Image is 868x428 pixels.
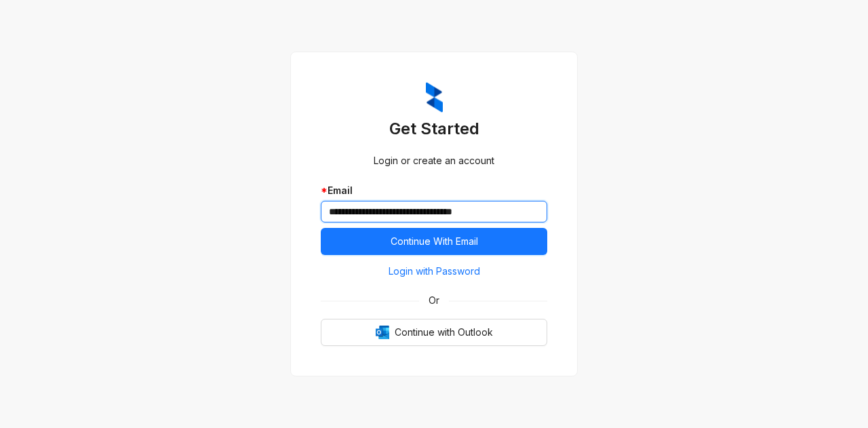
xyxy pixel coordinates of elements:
div: Email [321,183,547,198]
span: Continue with Outlook [395,325,493,340]
img: ZumaIcon [426,82,443,113]
span: Or [419,293,449,308]
button: OutlookContinue with Outlook [321,319,547,346]
button: Continue With Email [321,228,547,255]
button: Login with Password [321,260,547,282]
h3: Get Started [321,118,547,140]
span: Continue With Email [391,234,478,249]
span: Login with Password [389,264,480,279]
img: Outlook [376,326,389,339]
div: Login or create an account [321,153,547,168]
